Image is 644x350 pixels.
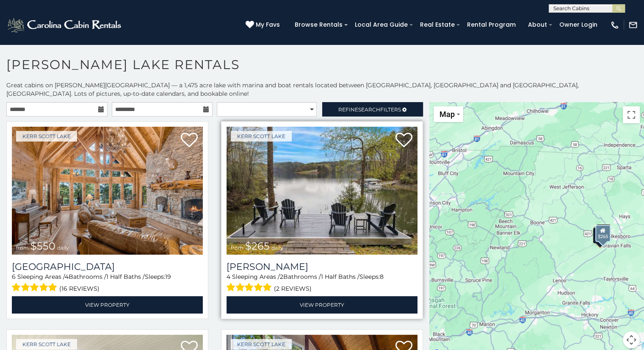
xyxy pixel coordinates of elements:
a: View Property [12,296,203,314]
a: RefineSearchFilters [322,102,423,117]
img: Bella Di Lago [227,127,417,255]
button: Change map style [434,106,463,122]
img: Lake Haven Lodge [12,127,203,255]
span: daily [271,244,283,251]
a: Bella Di Lago from $265 daily [227,127,417,255]
button: Map camera controls [623,331,640,348]
span: Refine Filters [338,106,401,113]
span: 4 [65,273,69,281]
a: Rental Program [463,18,520,31]
div: Sleeping Areas / Bathrooms / Sleeps: [12,272,203,294]
a: Add to favorites [181,132,198,150]
a: Local Area Guide [351,18,412,31]
span: $265 [245,240,270,252]
span: 6 [12,273,16,281]
a: About [524,18,551,31]
span: (2 reviews) [274,283,312,294]
a: Browse Rentals [290,18,347,31]
span: 1 Half Baths / [321,273,359,281]
h3: Lake Haven Lodge [12,261,203,272]
a: Owner Login [555,18,602,31]
div: $550 [596,224,610,240]
span: 1 Half Baths / [106,273,145,281]
a: [GEOGRAPHIC_DATA] [12,261,203,272]
span: 8 [380,273,384,281]
button: Toggle fullscreen view [623,106,640,123]
span: 2 [280,273,283,281]
a: Lake Haven Lodge from $550 daily [12,127,203,255]
span: daily [57,244,69,251]
span: Map [439,110,455,119]
a: [PERSON_NAME] [227,261,417,272]
span: 19 [165,273,171,281]
a: Kerr Scott Lake [16,339,77,350]
span: from [231,244,243,251]
span: 4 [227,273,230,281]
span: (16 reviews) [59,283,100,294]
span: $550 [30,240,55,252]
div: $270 [592,227,607,243]
a: Kerr Scott Lake [16,131,77,142]
span: My Favs [256,20,280,29]
span: from [16,244,29,251]
div: $265 [595,225,610,242]
a: My Favs [246,20,282,30]
div: Sleeping Areas / Bathrooms / Sleeps: [227,272,417,294]
a: Add to favorites [395,132,412,150]
h3: Bella Di Lago [227,261,417,272]
a: Kerr Scott Lake [231,131,292,142]
a: Kerr Scott Lake [231,339,292,350]
span: Search [358,106,380,113]
img: phone-regular-white.png [610,20,619,30]
a: View Property [227,296,417,314]
a: Real Estate [416,18,459,31]
img: mail-regular-white.png [628,20,638,30]
img: White-1-2.png [6,17,124,33]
